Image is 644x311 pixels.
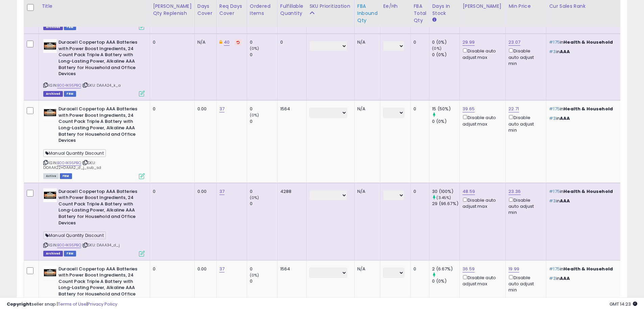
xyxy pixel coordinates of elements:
[357,266,375,272] div: N/A
[58,188,141,228] b: Duracell Coppertop AAA Batteries with Power Boost Ingredients, 24 Count Pack Triple A Battery wit...
[43,24,63,30] span: Listings that have been deleted from Seller Central
[549,39,615,45] p: in
[153,3,192,17] div: [PERSON_NAME] Qty Replenish
[250,266,277,272] div: 0
[357,39,375,45] div: N/A
[549,39,560,45] span: #175
[43,149,106,157] span: Manual Quantity Discount
[250,112,259,118] small: (0%)
[250,272,259,278] small: (0%)
[250,3,275,17] div: Ordered Items
[43,188,57,202] img: 41tPAJdwWhL._SL40_.jpg
[250,201,277,207] div: 0
[610,301,637,307] span: 2025-08-15 14:23 GMT
[462,39,475,46] a: 29.99
[549,49,615,55] p: in
[508,188,521,195] a: 23.36
[564,266,613,272] span: Health & Household
[432,118,459,125] div: 0 (0%)
[549,115,615,121] p: in
[64,91,76,97] span: FBM
[508,47,541,67] div: Disable auto adjust min
[357,3,378,24] div: FBA inbound Qty
[462,47,500,60] div: Disable auto adjust max
[357,106,375,112] div: N/A
[413,188,424,195] div: 0
[549,3,618,10] div: Cur Sales Rank
[7,301,117,308] div: seller snap | |
[436,195,451,200] small: (3.45%)
[153,106,189,112] div: 0
[280,266,301,272] div: 1564
[219,3,244,17] div: Req Days Cover
[508,196,541,216] div: Disable auto adjust min
[549,198,615,204] p: in
[413,3,426,24] div: FBA Total Qty
[197,39,211,45] div: N/A
[43,39,145,96] div: ASIN:
[432,46,442,51] small: (0%)
[357,188,375,195] div: N/A
[413,39,424,45] div: 0
[462,274,500,287] div: Disable auto adjust max
[280,188,301,195] div: 4288
[560,48,570,55] span: AAA
[508,274,541,293] div: Disable auto adjust min
[197,3,214,17] div: Days Cover
[560,275,570,282] span: AAA
[82,83,121,88] span: | SKU: DAAA24_k_a
[57,242,81,248] a: B004K95PBQ
[43,91,63,97] span: Listings that have been deleted from Seller Central
[250,188,277,195] div: 0
[549,106,615,112] p: in
[413,106,424,112] div: 0
[280,39,301,45] div: 0
[43,39,57,53] img: 41tPAJdwWhL._SL40_.jpg
[549,106,560,112] span: #175
[432,266,459,272] div: 2 (6.67%)
[508,266,519,272] a: 19.99
[432,278,459,284] div: 0 (0%)
[462,188,475,195] a: 48.59
[197,266,211,272] div: 0.00
[280,106,301,112] div: 1564
[42,3,147,10] div: Title
[432,39,459,45] div: 0 (0%)
[219,188,224,195] a: 37
[58,301,87,307] a: Terms of Use
[58,266,141,305] b: Duracell Coppertop AAA Batteries with Power Boost Ingredients, 24 Count Pack Triple A Battery wit...
[508,114,541,133] div: Disable auto adjust min
[43,106,145,178] div: ASIN:
[43,231,106,239] span: Manual Quantity Discount
[7,301,31,307] strong: Copyright
[432,188,459,195] div: 30 (100%)
[250,118,277,125] div: 0
[58,106,141,145] b: Duracell Coppertop AAA Batteries with Power Boost Ingredients, 24 Count Pack Triple A Battery wit...
[462,266,475,272] a: 36.59
[250,46,259,51] small: (0%)
[564,106,613,112] span: Health & Household
[197,188,211,195] div: 0.00
[82,242,120,248] span: | SKU: DAAA34_d_j
[564,39,613,45] span: Health & Household
[549,266,615,272] p: in
[549,48,556,55] span: #3
[153,39,189,45] div: 0
[250,106,277,112] div: 0
[549,188,560,195] span: #175
[549,275,556,282] span: #3
[462,106,475,112] a: 39.65
[549,115,556,121] span: #3
[564,188,613,195] span: Health & Household
[60,173,72,179] span: FBM
[462,114,500,127] div: Disable auto adjust max
[432,106,459,112] div: 15 (50%)
[57,83,81,88] a: B004K95PBQ
[250,39,277,45] div: 0
[250,278,277,284] div: 0
[280,3,304,17] div: Fulfillable Quantity
[462,196,500,209] div: Disable auto adjust max
[432,17,436,23] small: Days In Stock.
[43,266,57,280] img: 41tPAJdwWhL._SL40_.jpg
[549,266,560,272] span: #175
